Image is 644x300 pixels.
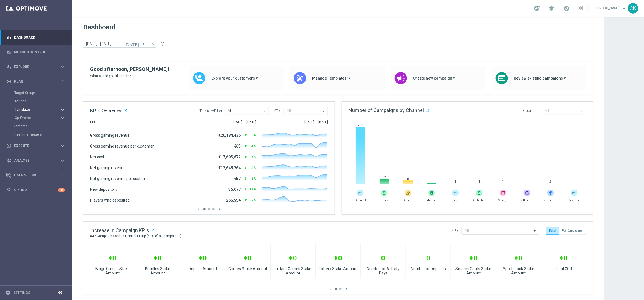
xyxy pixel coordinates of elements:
[6,79,65,84] button: gps_fixed Plan keyboard_arrow_right
[60,173,65,178] i: keyboard_arrow_right
[6,64,11,69] i: person_search
[14,65,60,68] span: Explore
[60,158,65,163] i: keyboard_arrow_right
[13,291,30,294] a: Settings
[6,143,60,148] div: Execute
[6,187,11,192] i: lightbulb
[6,35,65,40] button: equalizer Dashboard
[6,65,65,69] button: person_search Explore keyboard_arrow_right
[14,174,60,177] span: Data Studio
[14,80,60,83] span: Plan
[6,188,65,192] button: lightbulb Optibot +10
[6,143,11,148] i: play_circle_outline
[6,50,65,54] button: Mission Control
[6,35,11,40] i: equalizer
[15,116,60,120] div: OptiPromo
[549,5,555,11] span: school
[60,115,65,121] i: keyboard_arrow_right
[58,188,65,192] div: +10
[60,64,65,69] i: keyboard_arrow_right
[60,107,65,112] i: keyboard_arrow_right
[6,64,60,69] div: Explore
[14,122,72,130] div: Streams
[6,79,11,84] i: gps_fixed
[14,30,65,45] a: Dashboard
[60,79,65,84] i: keyboard_arrow_right
[14,91,58,95] a: Target Groups
[14,144,60,148] span: Execute
[15,108,60,111] div: Templates
[621,5,627,11] span: keyboard_arrow_down
[6,144,65,148] button: play_circle_outline Execute keyboard_arrow_right
[14,114,72,122] div: OptiPromo
[14,107,65,112] button: Templates keyboard_arrow_right
[14,89,72,97] div: Target Groups
[14,99,58,103] a: Actions
[594,4,628,12] a: [PERSON_NAME]keyboard_arrow_down
[15,116,54,120] span: OptiPromo
[15,108,54,111] span: Templates
[14,159,60,162] span: Analyze
[14,45,65,59] a: Mission Control
[6,183,65,197] div: Optibot
[6,173,60,178] div: Data Studio
[6,158,60,163] div: Analyze
[6,290,11,295] i: settings
[6,45,65,59] div: Mission Control
[6,173,65,177] button: Data Studio keyboard_arrow_right
[6,158,65,163] button: track_changes Analyze keyboard_arrow_right
[628,3,638,14] div: CK
[14,116,65,120] button: OptiPromo keyboard_arrow_right
[14,97,72,105] div: Actions
[14,132,58,137] a: Realtime Triggers
[14,183,58,197] a: Optibot
[14,105,72,114] div: Templates
[14,130,72,139] div: Realtime Triggers
[6,158,11,163] i: track_changes
[14,124,58,128] a: Streams
[60,143,65,149] i: keyboard_arrow_right
[6,79,60,84] div: Plan
[6,30,65,45] div: Dashboard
